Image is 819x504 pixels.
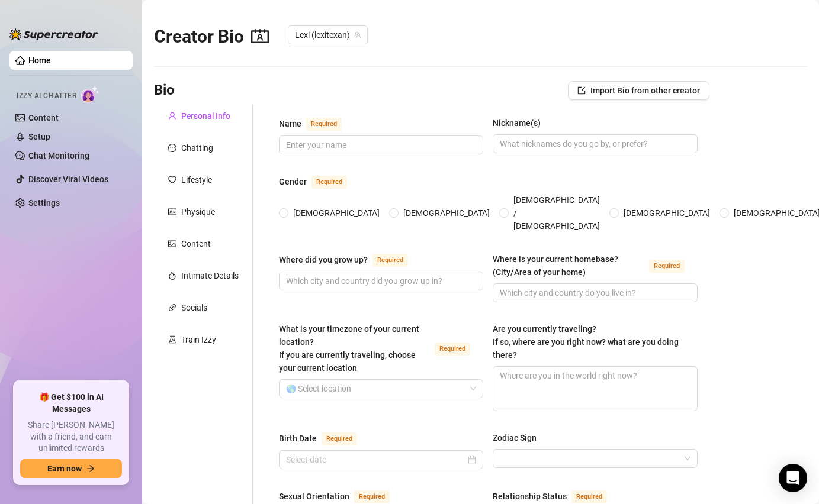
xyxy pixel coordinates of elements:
div: Socials [181,301,207,314]
span: Are you currently traveling? If so, where are you right now? what are you doing there? [493,324,679,360]
a: Setup [28,132,50,141]
span: Share [PERSON_NAME] with a friend, and earn unlimited rewards [20,419,122,454]
span: What is your timezone of your current location? If you are currently traveling, choose your curre... [279,324,419,373]
a: Chat Monitoring [28,151,89,160]
input: Where is your current homebase? (City/Area of your home) [500,286,688,299]
div: Relationship Status [493,490,567,503]
div: Sexual Orientation [279,490,349,503]
h3: Bio [154,81,175,100]
span: Required [435,343,470,356]
div: Where did you grow up? [279,253,368,266]
div: Content [181,237,211,250]
span: Required [306,118,342,131]
a: Content [28,113,59,122]
button: Earn nowarrow-right [20,459,122,478]
span: Required [354,490,390,503]
span: team [354,31,361,38]
a: Settings [28,198,60,208]
div: Open Intercom Messenger [779,464,807,492]
a: Home [28,56,51,65]
span: Required [372,254,408,267]
div: Nickname(s) [493,117,541,130]
span: Required [649,260,685,273]
label: Where is your current homebase? (City/Area of your home) [493,253,697,279]
span: [DEMOGRAPHIC_DATA] [619,206,715,219]
input: Nickname(s) [500,137,688,150]
div: Gender [279,175,307,188]
input: Where did you grow up? [286,274,474,287]
span: message [168,144,176,152]
span: experiment [168,335,176,344]
div: Intimate Details [181,269,239,282]
label: Name [279,117,355,131]
span: fire [168,272,176,280]
button: Import Bio from other creator [568,81,709,100]
a: Discover Viral Videos [28,175,108,184]
span: Lexi (lexitexan) [295,26,361,44]
input: Name [286,138,474,151]
input: Birth Date [286,453,465,466]
span: picture [168,240,176,248]
div: Train Izzy [181,333,216,346]
label: Birth Date [279,431,370,445]
label: Where did you grow up? [279,253,421,267]
span: Required [571,490,607,503]
label: Gender [279,175,360,189]
div: Lifestyle [181,173,212,186]
div: Where is your current homebase? (City/Area of your home) [493,253,644,279]
span: Earn now [47,464,82,473]
label: Zodiac Sign [493,431,545,444]
span: contacts [251,27,269,45]
span: heart [168,176,176,184]
label: Nickname(s) [493,117,549,130]
span: arrow-right [86,464,95,473]
div: Zodiac Sign [493,431,537,444]
img: logo-BBDzfeDw.svg [9,28,98,40]
span: Required [311,176,347,189]
div: Birth Date [279,432,317,445]
span: link [168,303,176,312]
span: Izzy AI Chatter [17,91,76,102]
div: Name [279,117,301,130]
span: Import Bio from other creator [590,86,700,95]
span: user [168,112,176,120]
div: Physique [181,205,215,218]
span: Required [322,432,357,445]
div: Chatting [181,141,213,154]
span: [DEMOGRAPHIC_DATA] / [DEMOGRAPHIC_DATA] [509,193,605,232]
span: idcard [168,208,176,216]
label: Sexual Orientation [279,489,403,503]
label: Relationship Status [493,489,620,503]
div: Personal Info [181,109,230,122]
img: AI Chatter [81,86,99,103]
span: import [577,86,586,95]
span: [DEMOGRAPHIC_DATA] [399,206,494,219]
span: [DEMOGRAPHIC_DATA] [288,206,384,219]
h2: Creator Bio [154,25,269,48]
span: 🎁 Get $100 in AI Messages [20,392,122,415]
